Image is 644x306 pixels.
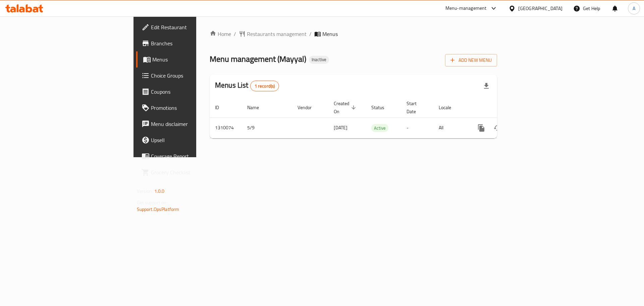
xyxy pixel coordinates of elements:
[152,55,236,63] span: Menus
[154,187,165,195] span: 1.0.0
[489,120,505,136] button: Change Status
[371,103,393,112] span: Status
[247,30,307,38] span: Restaurants management
[445,4,487,12] div: Menu-management
[151,72,236,80] span: Choice Groups
[215,80,279,91] h2: Menus List
[371,124,388,132] span: Active
[468,97,543,118] th: Actions
[518,5,562,12] div: [GEOGRAPHIC_DATA]
[136,116,241,132] a: Menu disclaimer
[450,56,492,64] span: Add New Menu
[136,51,241,68] a: Menus
[136,164,241,180] a: Grocery Checklist
[334,99,358,116] span: Created On
[309,56,329,64] div: Inactive
[478,78,494,94] div: Export file
[215,103,228,112] span: ID
[250,81,279,91] div: Total records count
[445,54,497,67] button: Add New Menu
[136,68,241,84] a: Choice Groups
[137,187,153,195] span: Version:
[371,124,388,132] div: Active
[151,168,236,176] span: Grocery Checklist
[322,30,338,38] span: Menus
[137,205,179,214] a: Support.OpsPlatform
[210,51,306,67] span: Menu management ( Mayyal )
[151,88,236,96] span: Coupons
[210,30,497,38] nav: breadcrumb
[298,103,320,112] span: Vendor
[247,103,268,112] span: Name
[239,30,307,38] a: Restaurants management
[401,118,433,138] td: -
[407,99,425,116] span: Start Date
[210,97,543,138] table: enhanced table
[151,23,236,31] span: Edit Restaurant
[136,132,241,148] a: Upsell
[136,35,241,51] a: Branches
[433,118,468,138] td: All
[439,103,460,112] span: Locale
[151,39,236,47] span: Branches
[136,100,241,116] a: Promotions
[136,19,241,35] a: Edit Restaurant
[633,5,635,12] span: A
[136,84,241,100] a: Coupons
[242,118,292,138] td: 5/9
[151,152,236,160] span: Coverage Report
[334,123,347,132] span: [DATE]
[309,30,312,38] li: /
[151,104,236,112] span: Promotions
[151,120,236,128] span: Menu disclaimer
[136,148,241,164] a: Coverage Report
[151,136,236,144] span: Upsell
[309,57,329,62] span: Inactive
[251,83,279,89] span: 1 record(s)
[473,120,489,136] button: more
[137,198,168,207] span: Get support on:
